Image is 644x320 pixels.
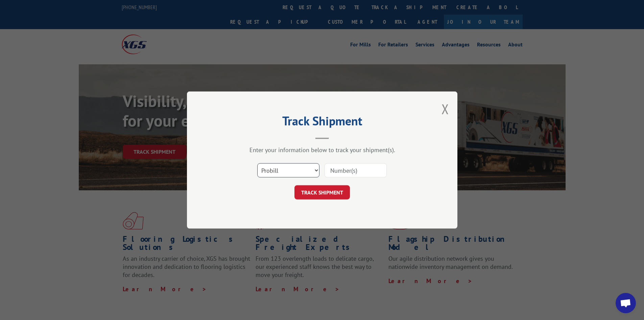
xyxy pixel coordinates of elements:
[294,185,350,199] button: TRACK SHIPMENT
[221,146,424,154] div: Enter your information below to track your shipment(s).
[325,163,387,177] input: Number(s)
[616,293,636,313] a: Open chat
[221,116,424,129] h2: Track Shipment
[442,100,449,118] button: Close modal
